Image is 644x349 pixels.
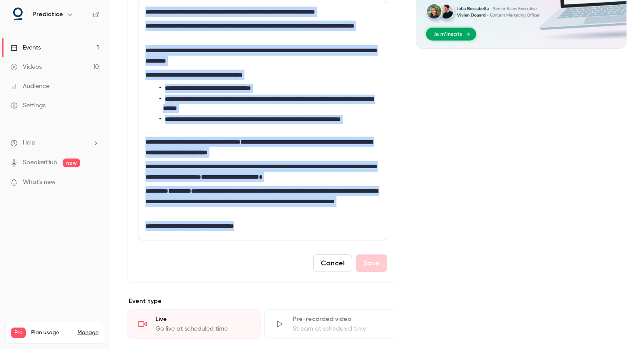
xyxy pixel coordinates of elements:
div: LiveGo live at scheduled time [127,309,261,339]
li: help-dropdown-opener [11,138,99,148]
span: new [63,159,80,167]
div: Go live at scheduled time [156,324,250,333]
img: Predictice [11,7,25,21]
div: Pre-recorded video [293,315,387,324]
div: Live [156,315,250,324]
a: SpeakerHub [23,158,57,167]
a: Manage [78,329,99,336]
div: Videos [11,63,42,71]
button: Cancel [313,254,352,272]
span: Pro [11,328,26,338]
section: description [138,1,387,240]
span: Help [23,138,35,148]
div: Settings [11,101,46,110]
div: Pre-recorded videoStream at scheduled time [264,309,398,339]
span: Plan usage [31,329,72,336]
h6: Predictice [32,10,63,19]
span: What's new [23,178,56,187]
p: Event type [127,297,398,306]
div: Stream at scheduled time [293,324,387,333]
div: editor [138,1,387,240]
div: Events [11,43,41,52]
div: Audience [11,82,50,91]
